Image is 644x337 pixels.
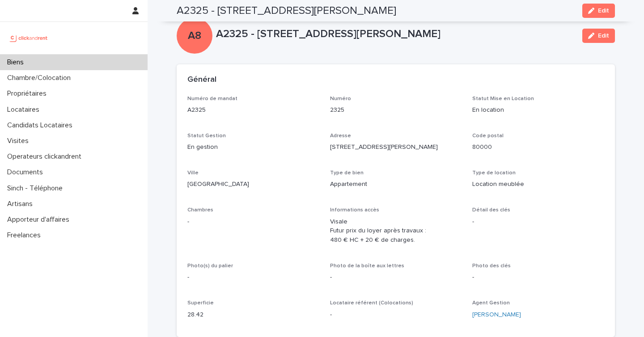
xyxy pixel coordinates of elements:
p: A2325 - [STREET_ADDRESS][PERSON_NAME] [216,28,575,41]
p: Artisans [4,200,40,208]
button: Edit [582,4,615,18]
span: Statut Mise en Location [472,96,534,101]
span: Type de location [472,170,516,176]
p: Chambre/Colocation [4,74,78,82]
p: [GEOGRAPHIC_DATA] [187,180,319,189]
p: Visites [4,137,36,145]
span: Photo de la boîte aux lettres [330,263,404,269]
a: [PERSON_NAME] [472,310,521,320]
p: 2325 [330,105,462,115]
p: - [187,273,319,282]
span: Type de bien [330,170,364,176]
span: Statut Gestion [187,133,226,139]
span: Ville [187,170,199,176]
span: Agent Gestion [472,300,510,306]
span: Numéro de mandat [187,96,237,101]
span: Adresse [330,133,351,139]
p: Candidats Locataires [4,121,80,130]
button: Edit [582,29,615,43]
span: Photo des clés [472,263,511,269]
span: Code postal [472,133,504,139]
h2: A2325 - [STREET_ADDRESS][PERSON_NAME] [177,4,396,17]
p: - [472,217,604,227]
p: - [330,310,462,320]
p: Appartement [330,180,462,189]
p: Location meublée [472,180,604,189]
p: En location [472,105,604,115]
span: Détail des clés [472,207,510,213]
span: Photo(s) du palier [187,263,233,269]
p: - [187,217,319,227]
span: Locataire référent (Colocations) [330,300,413,306]
span: Edit [598,8,609,14]
p: En gestion [187,143,319,152]
p: Documents [4,168,50,177]
span: Chambres [187,207,213,213]
p: A2325 [187,105,319,115]
img: UCB0brd3T0yccxBKYDjQ [7,29,51,47]
h2: Général [187,75,216,85]
span: Informations accès [330,207,379,213]
span: Superficie [187,300,214,306]
span: Numéro [330,96,351,101]
p: Locataires [4,105,47,114]
p: Operateurs clickandrent [4,152,89,161]
p: - [330,273,462,282]
p: 28.42 [187,310,319,320]
p: Freelances [4,231,48,240]
p: [STREET_ADDRESS][PERSON_NAME] [330,143,462,152]
p: Biens [4,58,31,67]
p: Apporteur d'affaires [4,215,76,224]
p: Visale Futur prix du loyer après travaux : 480 € HC + 20 € de charges. [330,217,462,245]
span: Edit [598,33,609,39]
p: Propriétaires [4,89,54,98]
p: - [472,273,604,282]
p: Sinch - Téléphone [4,184,70,193]
p: 80000 [472,143,604,152]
